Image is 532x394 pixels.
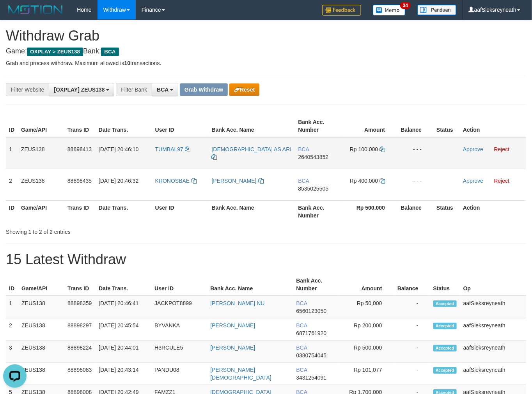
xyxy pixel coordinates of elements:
button: BCA [152,83,178,96]
th: Action [460,200,526,223]
td: PANDU08 [151,363,207,385]
a: Approve [463,146,483,152]
th: Trans ID [64,115,96,137]
td: [DATE] 20:44:01 [96,341,151,363]
span: Copy 3431254091 to clipboard [296,375,326,381]
a: [PERSON_NAME]- [212,178,264,184]
td: ZEUS138 [18,137,64,169]
a: TUMBAL97 [155,146,190,152]
td: aafSieksreyneath [460,318,526,341]
td: aafSieksreyneath [460,363,526,385]
img: Button%20Memo.svg [373,5,406,16]
td: 88898359 [64,296,96,318]
span: 88898413 [67,146,92,152]
td: - - - [397,137,433,169]
a: [PERSON_NAME] [210,345,255,351]
td: [DATE] 20:46:41 [96,296,151,318]
span: BCA [101,48,119,56]
td: ZEUS138 [18,296,64,318]
th: Date Trans. [96,200,152,223]
td: 2 [6,169,18,200]
a: [PERSON_NAME] [210,322,255,329]
a: Approve [463,178,483,184]
th: User ID [151,274,207,296]
td: - - - [397,169,433,200]
span: [DATE] 20:46:32 [99,178,138,184]
span: Rp 100.000 [350,146,378,152]
td: - [394,318,430,341]
th: Bank Acc. Name [209,200,295,223]
th: ID [6,115,18,137]
th: Bank Acc. Name [207,274,293,296]
span: Rp 400.000 [350,178,378,184]
td: [DATE] 20:43:14 [96,363,151,385]
div: Showing 1 to 2 of 2 entries [6,225,216,236]
td: - [394,363,430,385]
button: Reset [229,83,259,96]
h1: 15 Latest Withdraw [6,252,526,267]
span: 34 [400,2,411,9]
td: 3 [6,341,18,363]
th: Game/API [18,115,64,137]
span: TUMBAL97 [155,146,183,152]
span: Copy 2640543852 to clipboard [298,154,328,160]
span: Accepted [433,300,457,307]
td: 88898083 [64,363,96,385]
a: [DEMOGRAPHIC_DATA] AS ARI [212,146,292,160]
a: Reject [494,178,510,184]
th: Balance [394,274,430,296]
th: Trans ID [64,274,96,296]
span: Copy 8535025505 to clipboard [298,186,328,192]
span: Accepted [433,367,457,374]
th: Balance [397,115,433,137]
th: Action [460,115,526,137]
th: Bank Acc. Number [295,200,341,223]
td: - [394,341,430,363]
th: Amount [341,115,397,137]
td: Rp 200,000 [339,318,394,341]
a: [PERSON_NAME] NU [210,300,264,306]
th: User ID [152,200,209,223]
span: Accepted [433,345,457,352]
button: Open LiveChat chat widget [3,3,27,27]
button: [OXPLAY] ZEUS138 [49,83,114,96]
img: panduan.png [417,5,456,15]
th: Game/API [18,274,64,296]
span: BCA [157,87,168,93]
td: 88898297 [64,318,96,341]
th: Date Trans. [96,115,152,137]
img: MOTION_logo.png [6,4,65,16]
th: Bank Acc. Name [209,115,295,137]
td: Rp 101,077 [339,363,394,385]
th: Status [430,274,460,296]
strong: 10 [124,60,130,66]
th: Bank Acc. Number [293,274,339,296]
td: BYVANKA [151,318,207,341]
td: ZEUS138 [18,363,64,385]
span: [DATE] 20:46:10 [99,146,138,152]
th: Balance [397,200,433,223]
p: Grab and process withdraw. Maximum allowed is transactions. [6,59,526,67]
a: Copy 400000 to clipboard [379,178,385,184]
span: BCA [298,146,309,152]
th: ID [6,274,18,296]
span: 88898435 [67,178,92,184]
span: Copy 6560123050 to clipboard [296,308,326,314]
span: Copy 0380754045 to clipboard [296,352,326,359]
th: ID [6,200,18,223]
button: Grab Withdraw [180,83,228,96]
td: 88898224 [64,341,96,363]
span: BCA [296,367,307,373]
th: Date Trans. [96,274,151,296]
td: aafSieksreyneath [460,296,526,318]
td: JACKPOT8899 [151,296,207,318]
td: ZEUS138 [18,318,64,341]
td: H3RCULE5 [151,341,207,363]
td: aafSieksreyneath [460,341,526,363]
h4: Game: Bank: [6,48,526,55]
td: Rp 50,000 [339,296,394,318]
span: KRONOSBAE [155,178,190,184]
td: 1 [6,296,18,318]
span: BCA [298,178,309,184]
td: ZEUS138 [18,169,64,200]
